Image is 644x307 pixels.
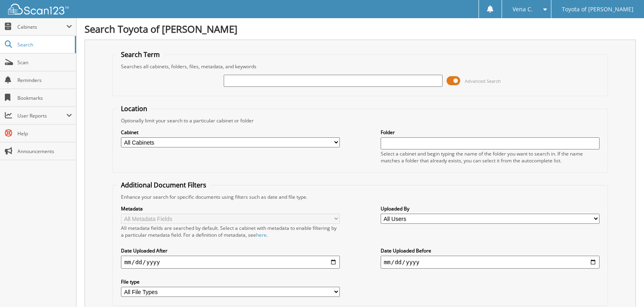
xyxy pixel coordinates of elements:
label: Date Uploaded Before [381,247,600,254]
div: Enhance your search for specific documents using filters such as date and file type. [117,193,604,200]
label: Date Uploaded After [121,247,340,254]
legend: Search Term [117,50,164,59]
legend: Location [117,104,151,113]
label: Cabinet [121,129,340,136]
span: Help [17,130,72,137]
iframe: Chat Widget [604,268,644,307]
span: Reminders [17,77,72,84]
div: All metadata fields are searched by default. Select a cabinet with metadata to enable filtering b... [121,225,340,238]
label: File type [121,278,340,285]
span: Bookmarks [17,95,72,101]
span: Advanced Search [465,78,501,84]
span: Vena C. [513,7,533,12]
label: Metadata [121,205,340,212]
img: scan123-logo-white.svg [8,4,69,15]
h1: Search Toyota of [PERSON_NAME] [85,22,636,36]
span: Search [17,41,71,48]
label: Uploaded By [381,205,600,212]
div: Searches all cabinets, folders, files, metadata, and keywords [117,63,604,70]
span: Announcements [17,148,72,155]
span: Scan [17,59,72,66]
div: Optionally limit your search to a particular cabinet or folder [117,117,604,124]
span: Toyota of [PERSON_NAME] [562,7,633,12]
label: Folder [381,129,600,136]
legend: Additional Document Filters [117,181,210,189]
input: end [381,256,600,269]
span: User Reports [17,112,66,119]
input: start [121,256,340,269]
span: Cabinets [17,23,66,30]
div: Select a cabinet and begin typing the name of the folder you want to search in. If the name match... [381,150,600,164]
a: here [256,231,267,238]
